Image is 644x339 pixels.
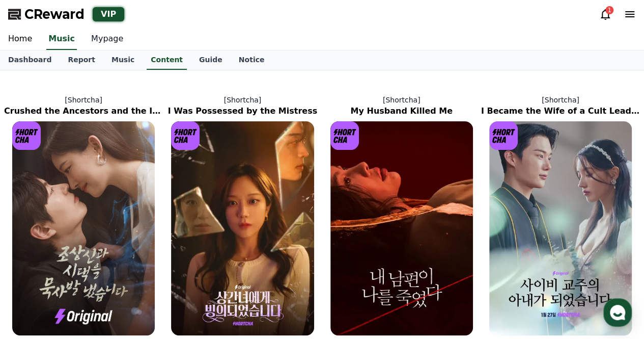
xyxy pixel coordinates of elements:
[147,50,187,70] a: Content
[322,105,481,117] h2: My Husband Killed Me
[330,121,473,335] img: My Husband Killed Me
[231,50,273,70] a: Notice
[93,7,124,21] div: VIP
[12,121,155,335] img: Crushed the Ancestors and the In-Laws
[481,105,640,117] h2: I Became the Wife of a Cult Leader
[26,270,44,278] span: Home
[103,50,143,70] a: Music
[330,121,359,150] img: [object Object] Logo
[489,121,518,150] img: [object Object] Logo
[489,121,632,335] img: I Became the Wife of a Cult Leader
[12,121,41,150] img: [object Object] Logo
[163,95,322,105] p: [Shortcha]
[4,95,163,105] p: [Shortcha]
[46,29,77,50] a: Music
[83,29,131,50] a: Mypage
[322,95,481,105] p: [Shortcha]
[171,121,314,335] img: I Was Possessed by the Mistress
[605,6,613,14] div: 1
[599,8,611,20] a: 1
[8,6,85,22] a: CReward
[60,50,103,70] a: Report
[481,95,640,105] p: [Shortcha]
[85,270,115,278] span: Messages
[24,6,85,22] span: CReward
[4,105,163,117] h2: Crushed the Ancestors and the In-Laws
[131,254,195,280] a: Settings
[151,270,176,278] span: Settings
[171,121,200,150] img: [object Object] Logo
[3,254,67,280] a: Home
[163,105,322,117] h2: I Was Possessed by the Mistress
[67,254,131,280] a: Messages
[191,50,231,70] a: Guide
